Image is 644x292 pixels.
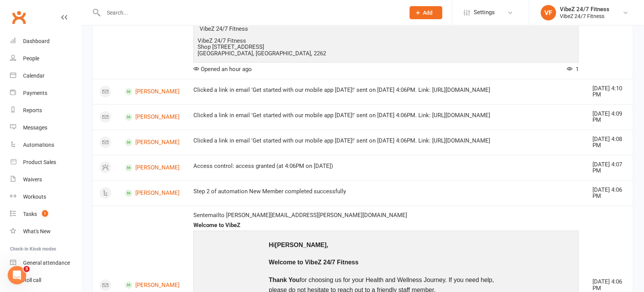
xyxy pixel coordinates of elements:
a: [PERSON_NAME] [125,189,180,197]
div: [DATE] 4:10 PM [592,85,626,98]
input: Search... [101,7,399,18]
a: [PERSON_NAME] [125,281,180,289]
a: [PERSON_NAME] [125,88,180,95]
span: 3 [23,266,30,272]
div: Tasks [23,211,37,217]
a: Dashboard [10,33,81,50]
span: [PERSON_NAME] [275,242,326,248]
span: Thank You [269,277,300,283]
a: [PERSON_NAME] [125,113,180,121]
a: Messages [10,119,81,136]
span: Sent email to [PERSON_NAME][EMAIL_ADDRESS][PERSON_NAME][DOMAIN_NAME] [193,212,407,219]
a: Roll call [10,272,81,289]
div: People [23,55,39,61]
span: Add [423,10,433,16]
div: Product Sales [23,159,56,165]
iframe: Intercom live chat [8,266,26,284]
a: People [10,50,81,67]
button: Add [409,6,442,19]
span: Opened an hour ago [193,66,252,73]
div: [DATE] 4:06 PM [592,279,626,291]
div: Clicked a link in email 'Get started with our mobile app [DATE]!' sent on [DATE] 4:06PM. Link: [U... [193,87,579,93]
div: Clicked a link in email 'Get started with our mobile app [DATE]!' sent on [DATE] 4:06PM. Link: [U... [193,112,579,119]
a: General attendance kiosk mode [10,254,81,272]
div: Step 2 of automation New Member completed successfully [193,188,579,195]
a: What's New [10,223,81,240]
div: [DATE] 4:06 PM [592,187,626,199]
a: Reports [10,102,81,119]
div: Roll call [23,277,41,283]
a: Clubworx [9,8,28,27]
div: Automations [23,142,54,148]
a: [PERSON_NAME] [125,164,180,171]
div: Dashboard [23,38,50,44]
div: VibeZ 24/7 Fitness [560,6,609,13]
div: VF [541,5,556,20]
a: Waivers [10,171,81,188]
div: Access control: access granted (at 4:06PM on [DATE]) [193,163,579,169]
a: Workouts [10,188,81,206]
div: Payments [23,90,47,96]
div: General attendance [23,260,70,266]
div: Calendar [23,73,45,79]
div: Messages [23,124,47,131]
td: VibeZ 24/7 Fitness Shop [STREET_ADDRESS] [GEOGRAPHIC_DATA], [GEOGRAPHIC_DATA], 2262 [197,37,326,57]
a: Automations [10,136,81,154]
span: Hi [269,242,275,248]
div: [DATE] 4:09 PM [592,111,626,123]
a: Calendar [10,67,81,85]
div: Workouts [23,194,46,200]
div: Clicked a link in email 'Get started with our mobile app [DATE]!' sent on [DATE] 4:06PM. Link: [U... [193,138,579,144]
span: , [326,242,328,248]
div: Waivers [23,176,42,182]
div: Welcome to VibeZ [193,222,579,229]
a: [PERSON_NAME] [125,139,180,146]
span: Welcome to VibeZ 24/7 Fitness [269,259,358,265]
div: Reports [23,107,42,113]
span: 1 [567,66,579,73]
div: [DATE] 4:07 PM [592,161,626,174]
span: 1 [42,210,48,217]
a: Payments [10,85,81,102]
div: [DATE] 4:08 PM [592,136,626,149]
div: What's New [23,228,51,234]
div: VibeZ 24/7 Fitness [560,13,609,20]
a: Tasks 1 [10,206,81,223]
a: Product Sales [10,154,81,171]
span: Settings [474,4,495,21]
